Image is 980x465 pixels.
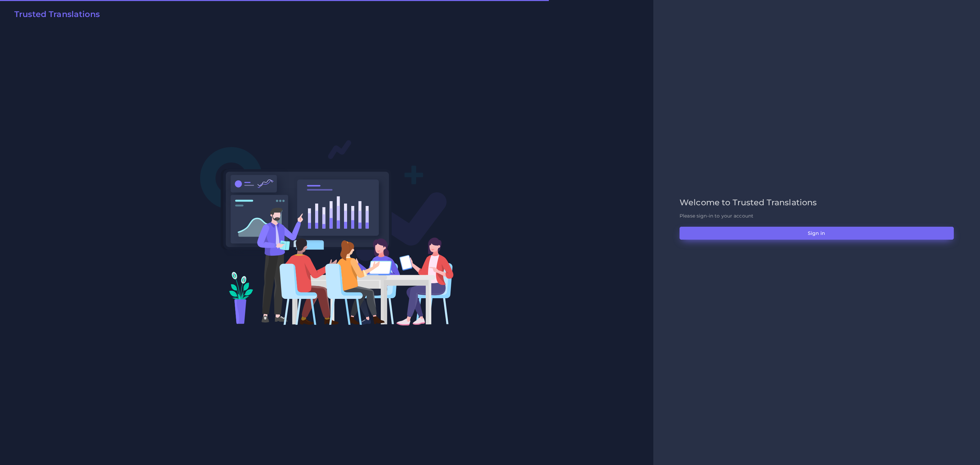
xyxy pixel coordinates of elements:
h2: Welcome to Trusted Translations [680,198,954,208]
button: Sign in [680,227,954,240]
p: Please sign-in to your account [680,212,954,220]
h2: Trusted Translations [14,10,100,19]
img: Login V2 [200,140,454,326]
a: Trusted Translations [10,10,100,22]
